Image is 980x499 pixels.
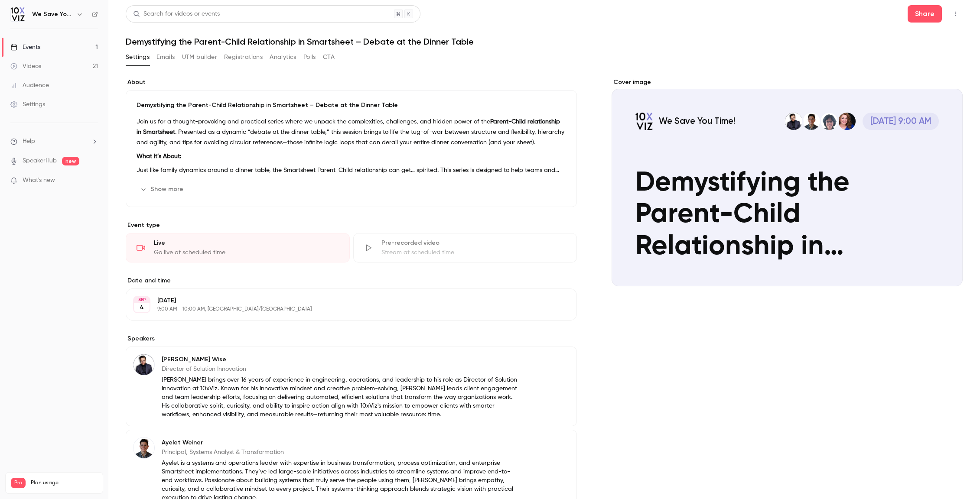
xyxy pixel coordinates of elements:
[612,78,963,87] label: Cover image
[137,165,566,175] p: Just like family dynamics around a dinner table, the Smartsheet Parent-Child relationship can get...
[162,355,521,364] p: [PERSON_NAME] Wise
[140,303,144,312] p: 4
[908,5,942,23] button: Share
[303,50,316,64] button: Polls
[224,50,263,64] button: Registrations
[156,50,175,64] button: Emails
[612,78,963,286] section: Cover image
[137,182,189,196] button: Show more
[126,334,577,343] label: Speakers
[162,365,521,373] p: Director of Solution Innovation
[157,296,531,305] p: [DATE]
[353,233,577,262] div: Pre-recorded videoStream at scheduled time
[126,347,577,426] div: Dustin Wise[PERSON_NAME] WiseDirector of Solution Innovation[PERSON_NAME] brings over 16 years of...
[381,239,567,247] div: Pre-recorded video
[31,480,98,486] span: Plan usage
[126,221,577,230] p: Event type
[154,248,339,257] div: Go live at scheduled time
[23,137,35,146] span: Help
[162,438,521,447] p: Ayelet Weiner
[126,233,350,262] div: LiveGo live at scheduled time
[126,36,963,47] h1: Demystifying the Parent-Child Relationship in Smartsheet – Debate at the Dinner Table
[137,117,566,148] p: Join us for a thought-provoking and practical series where we unpack the complexities, challenges...
[137,101,566,110] p: Demystifying the Parent-Child Relationship in Smartsheet – Debate at the Dinner Table
[23,176,55,185] span: What's new
[133,354,154,375] img: Dustin Wise
[11,478,26,488] span: Pro
[126,276,577,285] label: Date and time
[133,10,220,19] div: Search for videos or events
[154,239,339,247] div: Live
[10,81,49,90] div: Audience
[23,156,57,165] a: SpeakerHub
[182,50,217,64] button: UTM builder
[10,43,40,52] div: Events
[126,50,150,64] button: Settings
[32,10,73,19] h6: We Save You Time!
[62,157,79,165] span: new
[133,437,154,458] img: Ayelet Weiner
[381,248,567,257] div: Stream at scheduled time
[10,62,41,71] div: Videos
[162,448,521,457] p: Principal, Systems Analyst & Transformation
[157,306,531,313] p: 9:00 AM - 10:00 AM, [GEOGRAPHIC_DATA]/[GEOGRAPHIC_DATA]
[126,78,577,87] label: About
[162,376,521,419] p: [PERSON_NAME] brings over 16 years of experience in engineering, operations, and leadership to hi...
[270,50,296,64] button: Analytics
[10,100,45,109] div: Settings
[10,137,98,146] li: help-dropdown-opener
[11,7,25,21] img: We Save You Time!
[134,297,150,303] div: SEP
[323,50,335,64] button: CTA
[137,153,181,159] strong: What It’s About:
[88,177,98,185] iframe: Noticeable Trigger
